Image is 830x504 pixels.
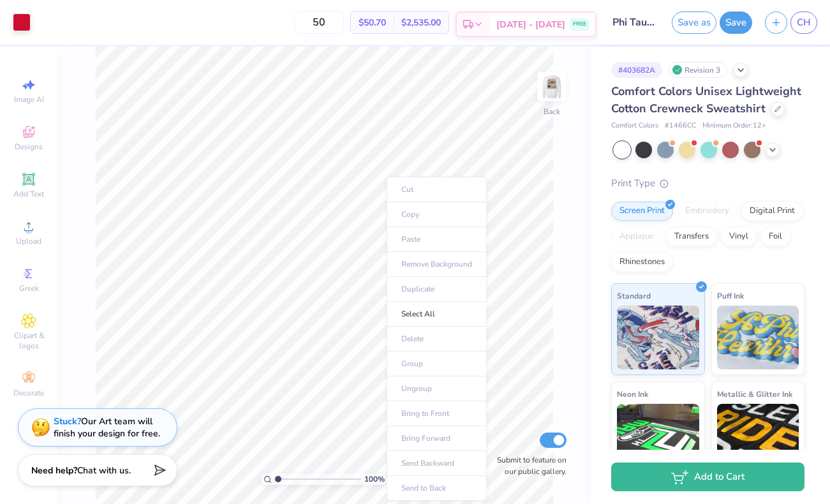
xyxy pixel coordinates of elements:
[665,121,696,131] span: # 1466CC
[54,415,160,440] div: Our Art team will finish your design for free.
[611,84,801,116] span: Comfort Colors Unisex Lightweight Cotton Crewneck Sweatshirt
[31,464,77,477] strong: Need help?
[611,62,662,78] div: # 403682A
[611,121,658,131] span: Comfort Colors
[573,20,586,29] span: FREE
[672,11,716,34] button: Save as
[717,387,792,401] span: Metallic & Glitter Ink
[677,202,737,221] div: Embroidery
[359,16,386,29] span: $50.70
[15,142,43,152] span: Designs
[14,94,44,105] span: Image AI
[13,189,44,199] span: Add Text
[611,253,673,272] div: Rhinestones
[603,10,665,35] input: Untitled Design
[13,388,44,398] span: Decorate
[717,306,799,369] img: Puff Ink
[54,415,81,427] strong: Stuck?
[720,11,752,34] button: Save
[666,227,717,246] div: Transfers
[16,236,41,246] span: Upload
[19,283,39,293] span: Greek
[617,404,699,468] img: Neon Ink
[611,227,662,246] div: Applique
[611,463,804,491] button: Add to Cart
[294,11,344,34] input: – –
[797,15,811,30] span: CH
[77,464,131,477] span: Chat with us.
[490,454,567,477] label: Submit to feature on our public gallery.
[364,473,385,485] span: 100 %
[401,16,441,29] span: $2,535.00
[617,387,648,401] span: Neon Ink
[387,302,487,327] li: Select All
[702,121,766,131] span: Minimum Order: 12 +
[717,289,744,302] span: Puff Ink
[611,202,673,221] div: Screen Print
[741,202,803,221] div: Digital Print
[790,11,817,34] a: CH
[6,330,51,351] span: Clipart & logos
[617,289,651,302] span: Standard
[721,227,757,246] div: Vinyl
[611,176,804,191] div: Print Type
[496,18,565,31] span: [DATE] - [DATE]
[544,106,560,117] div: Back
[617,306,699,369] img: Standard
[539,74,565,100] img: Back
[760,227,790,246] div: Foil
[669,62,727,78] div: Revision 3
[717,404,799,468] img: Metallic & Glitter Ink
